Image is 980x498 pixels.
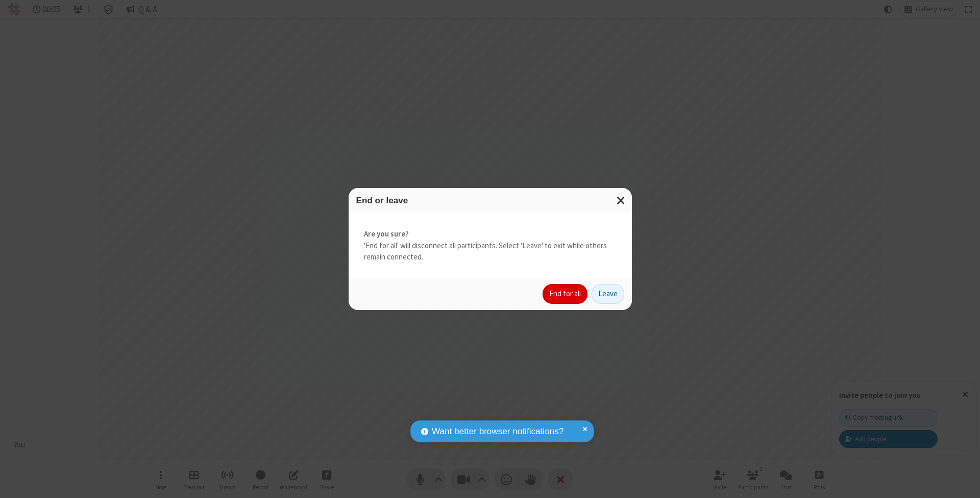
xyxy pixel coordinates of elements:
button: End for all [543,284,587,304]
button: Leave [592,284,624,304]
div: 'End for all' will disconnect all participants. Select 'Leave' to exit while others remain connec... [349,213,632,278]
strong: Are you sure? [364,228,617,240]
button: Close modal [610,188,632,213]
span: Want better browser notifications? [432,425,563,438]
h3: End or leave [356,196,624,205]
